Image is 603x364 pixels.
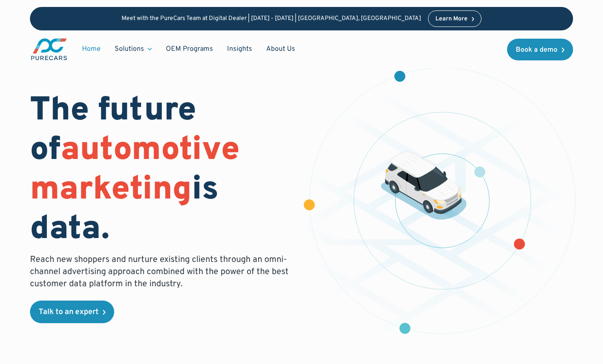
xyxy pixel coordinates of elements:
a: Book a demo [507,39,573,60]
div: Talk to an expert [39,308,99,316]
a: Insights [220,41,259,57]
a: main [30,37,68,61]
img: illustration of a vehicle [381,152,467,220]
div: Learn More [435,16,468,22]
span: automotive marketing [30,130,240,211]
h1: The future of is data. [30,92,291,250]
a: Home [75,41,108,57]
p: Meet with the PureCars Team at Digital Dealer | [DATE] - [DATE] | [GEOGRAPHIC_DATA], [GEOGRAPHIC_... [122,15,421,23]
p: Reach new shoppers and nurture existing clients through an omni-channel advertising approach comb... [30,254,291,290]
a: OEM Programs [159,41,220,57]
a: Talk to an expert [30,301,114,323]
a: About Us [259,41,302,57]
div: Book a demo [516,46,557,53]
div: Solutions [115,44,144,54]
img: purecars logo [30,37,68,61]
div: Solutions [108,41,159,57]
a: Learn More [428,10,482,27]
